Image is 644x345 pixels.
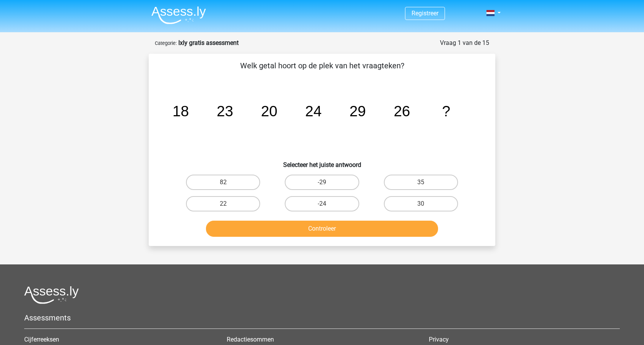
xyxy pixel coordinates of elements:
[161,60,483,71] p: Welk getal hoort op de plek van het vraagteken?
[24,313,620,322] h5: Assessments
[384,175,458,190] label: 35
[155,40,177,46] small: Categorie:
[227,336,274,343] a: Redactiesommen
[440,38,489,48] div: Vraag 1 van de 15
[173,103,189,119] tspan: 18
[349,103,366,119] tspan: 29
[24,336,59,343] a: Cijferreeksen
[161,155,483,168] h6: Selecteer het juiste antwoord
[186,175,260,190] label: 82
[217,103,233,119] tspan: 23
[178,39,239,46] strong: Ixly gratis assessment
[261,103,277,119] tspan: 20
[442,103,450,119] tspan: ?
[206,221,438,237] button: Controleer
[412,10,438,17] a: Registreer
[186,196,260,211] label: 22
[305,103,322,119] tspan: 24
[285,196,359,211] label: -24
[285,175,359,190] label: -29
[394,103,410,119] tspan: 26
[151,6,206,24] img: Assessly
[384,196,458,211] label: 30
[429,336,449,343] a: Privacy
[24,286,79,304] img: Assessly logo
